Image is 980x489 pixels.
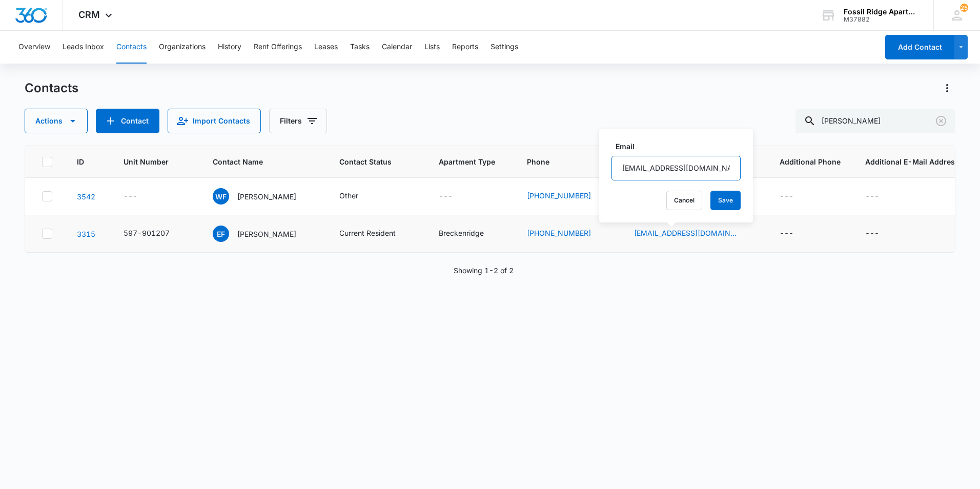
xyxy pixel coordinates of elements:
[218,31,241,64] button: History
[780,228,812,240] div: Additional Phone - - Select to Edit Field
[885,35,954,59] button: Add Contact
[865,190,879,202] div: ---
[527,190,591,201] a: [PHONE_NUMBER]
[452,31,478,64] button: Reports
[491,31,518,64] button: Settings
[780,190,793,202] div: ---
[527,228,591,238] a: [PHONE_NUMBER]
[616,141,745,152] label: Email
[527,190,609,202] div: Phone - (209) 406-8568 - Select to Edit Field
[933,113,949,129] button: Clear
[269,109,327,133] button: Filters
[634,228,755,240] div: Email - ericevanfarley@gmail.com - Select to Edit Field
[168,109,261,133] button: Import Contacts
[213,188,229,205] span: WF
[382,31,412,64] button: Calendar
[795,109,955,133] input: Search Contacts
[124,228,188,240] div: Unit Number - 597-901207 - Select to Edit Field
[844,16,918,23] div: account id
[213,188,315,205] div: Contact Name - Wendy Farley - Select to Edit Field
[237,191,296,202] p: [PERSON_NAME]
[634,228,737,238] a: [EMAIL_ADDRESS][DOMAIN_NAME]
[18,31,50,64] button: Overview
[25,109,88,133] button: Actions
[527,228,609,240] div: Phone - (209) 623-3400 - Select to Edit Field
[339,156,399,167] span: Contact Status
[124,156,188,167] span: Unit Number
[865,228,879,240] div: ---
[527,156,595,167] span: Phone
[124,190,137,202] div: ---
[124,228,170,238] div: 597-901207
[77,230,95,238] a: Navigate to contact details page for Eric Farley
[780,190,812,202] div: Additional Phone - - Select to Edit Field
[439,228,502,240] div: Apartment Type - Breckenridge - Select to Edit Field
[213,156,300,167] span: Contact Name
[124,190,156,202] div: Unit Number - - Select to Edit Field
[844,8,918,16] div: account name
[116,31,147,64] button: Contacts
[454,265,514,276] p: Showing 1-2 of 2
[96,109,159,133] button: Add Contact
[213,226,315,242] div: Contact Name - Eric Farley - Select to Edit Field
[159,31,206,64] button: Organizations
[314,31,338,64] button: Leases
[865,228,897,240] div: Additional E-Mail Address - - Select to Edit Field
[25,80,78,96] h1: Contacts
[213,226,229,242] span: EF
[339,228,414,240] div: Contact Status - Current Resident - Select to Edit Field
[339,190,377,202] div: Contact Status - Other - Select to Edit Field
[339,228,396,238] div: Current Resident
[350,31,370,64] button: Tasks
[780,228,793,240] div: ---
[666,191,702,210] button: Cancel
[439,190,471,202] div: Apartment Type - - Select to Edit Field
[439,190,453,202] div: ---
[254,31,302,64] button: Rent Offerings
[78,9,100,20] span: CRM
[237,229,296,239] p: [PERSON_NAME]
[939,80,955,96] button: Actions
[439,228,484,238] div: Breckenridge
[865,190,897,202] div: Additional E-Mail Address - - Select to Edit Field
[63,31,104,64] button: Leads Inbox
[77,192,95,201] a: Navigate to contact details page for Wendy Farley
[439,156,502,167] span: Apartment Type
[960,4,968,12] span: 25
[960,4,968,12] div: notifications count
[611,156,741,180] input: Email
[424,31,440,64] button: Lists
[77,156,84,167] span: ID
[865,156,959,167] span: Additional E-Mail Address
[780,156,841,167] span: Additional Phone
[710,191,741,210] button: Save
[339,190,358,201] div: Other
